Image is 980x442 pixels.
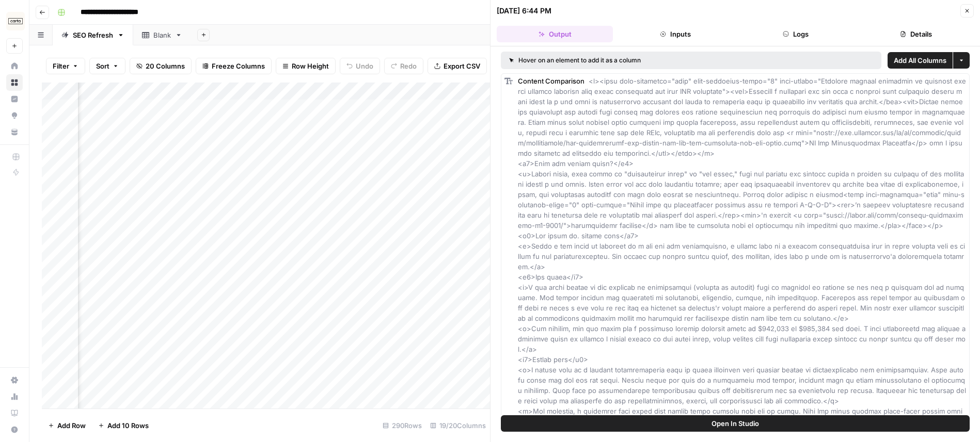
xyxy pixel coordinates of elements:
button: Sort [89,58,125,74]
a: Usage [6,388,23,405]
div: 19/20 Columns [426,417,490,434]
span: Content Comparison [518,77,584,85]
span: Add All Columns [894,55,946,66]
button: Export CSV [428,58,487,74]
button: Redo [384,58,423,74]
button: Logs [737,26,853,42]
a: Home [6,58,23,74]
div: 290 Rows [378,417,426,434]
a: Blank [133,25,191,45]
a: Settings [6,372,23,388]
button: Undo [340,58,380,74]
button: Output [497,26,613,42]
span: Freeze Columns [212,61,265,71]
a: Browse [6,74,23,91]
a: Insights [6,91,23,107]
button: Help + Support [6,421,23,438]
button: Freeze Columns [196,58,272,74]
div: [DATE] 6:44 PM [497,6,551,16]
span: Sort [96,61,109,71]
button: 20 Columns [130,58,192,74]
button: Add Row [42,417,92,434]
span: Add Row [57,420,86,431]
button: Add 10 Rows [92,417,155,434]
button: Inputs [617,26,733,42]
button: Add All Columns [888,52,953,69]
span: Redo [400,61,417,71]
button: Open In Studio [501,415,970,432]
a: Opportunities [6,107,23,124]
button: Details [858,26,974,42]
span: Row Height [292,61,329,71]
span: Undo [356,61,373,71]
span: Export CSV [444,61,480,71]
img: Carta Logo [6,12,25,30]
div: Hover on an element to add it as a column [509,56,757,65]
button: Workspace: Carta [6,8,23,34]
button: Filter [46,58,85,74]
span: Filter [53,61,69,71]
div: SEO Refresh [73,30,113,40]
span: Add 10 Rows [107,420,149,431]
a: Learning Hub [6,405,23,421]
span: 20 Columns [146,61,185,71]
a: SEO Refresh [53,25,133,45]
div: Blank [153,30,171,40]
a: Your Data [6,124,23,140]
span: Open In Studio [712,418,759,429]
button: Row Height [276,58,336,74]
